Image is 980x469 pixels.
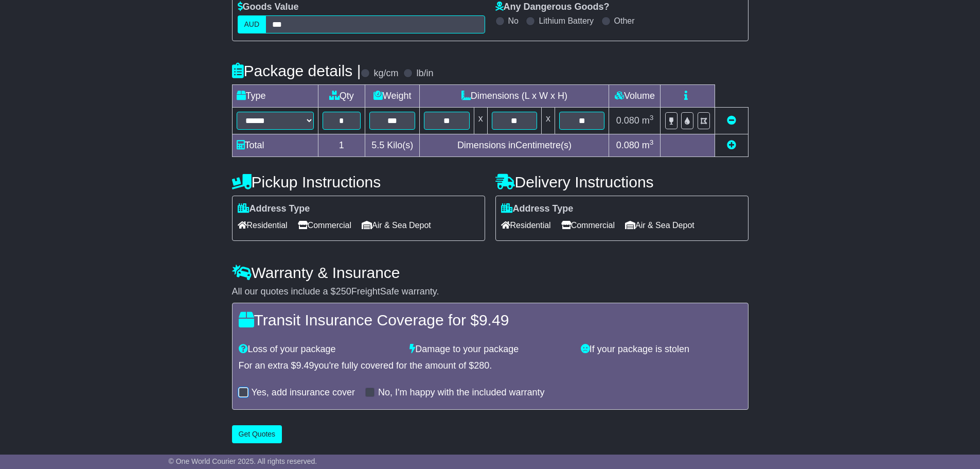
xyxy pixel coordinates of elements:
td: Weight [365,85,420,108]
label: Goods Value [238,2,299,13]
h4: Warranty & Insurance [232,264,749,281]
label: Address Type [238,203,310,215]
h4: Pickup Instructions [232,173,485,190]
span: Residential [238,217,288,233]
span: m [642,140,654,150]
span: m [642,115,654,126]
a: Remove this item [727,115,736,126]
div: For an extra $ you're fully covered for the amount of $ . [239,360,742,372]
td: 1 [318,134,365,157]
td: Dimensions (L x W x H) [420,85,609,108]
label: kg/cm [373,68,398,79]
label: No, I'm happy with the included warranty [378,387,545,398]
label: Any Dangerous Goods? [495,2,610,13]
label: Lithium Battery [539,16,594,26]
div: All our quotes include a $ FreightSafe warranty. [232,286,749,298]
span: Air & Sea Depot [625,217,694,233]
div: Damage to your package [404,344,576,355]
td: Type [232,85,318,108]
a: Add new item [727,140,736,150]
label: lb/in [416,68,433,79]
div: Loss of your package [234,344,405,355]
label: No [508,16,519,26]
label: AUD [238,15,266,33]
td: Volume [609,85,661,108]
span: 280 [474,360,489,371]
label: Yes, add insurance cover [252,387,355,398]
td: Qty [318,85,365,108]
div: If your package is stolen [576,344,747,355]
h4: Transit Insurance Coverage for $ [239,311,742,328]
span: © One World Courier 2025. All rights reserved. [169,457,317,465]
span: Residential [501,217,551,233]
span: 9.49 [296,360,314,371]
span: 5.5 [371,140,384,150]
td: Dimensions in Centimetre(s) [420,134,609,157]
h4: Delivery Instructions [495,173,749,190]
span: Commercial [298,217,351,233]
h4: Package details | [232,62,361,79]
span: Commercial [561,217,615,233]
span: 0.080 [616,140,639,150]
sup: 3 [650,114,654,121]
span: Air & Sea Depot [362,217,431,233]
td: x [542,108,555,134]
span: 250 [336,286,351,297]
button: Get Quotes [232,425,282,443]
td: Total [232,134,318,157]
td: Kilo(s) [365,134,420,157]
td: x [474,108,487,134]
label: Address Type [501,203,574,215]
label: Other [614,16,635,26]
span: 9.49 [479,311,509,328]
span: 0.080 [616,115,639,126]
sup: 3 [650,138,654,146]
